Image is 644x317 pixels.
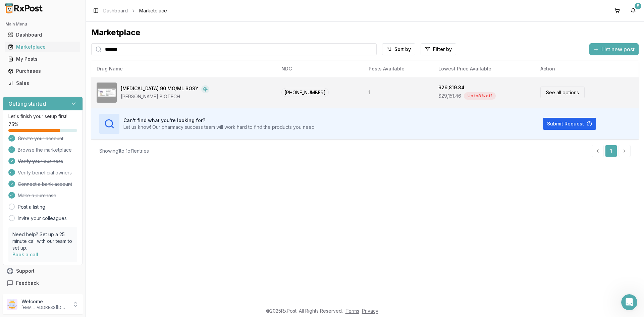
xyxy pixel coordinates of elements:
img: RxPost Logo [3,3,46,13]
span: Create your account [18,135,63,142]
a: Invite your colleagues [18,215,67,222]
span: 75 % [8,121,18,128]
button: Feedback [3,277,83,289]
th: Posts Available [363,61,433,77]
span: $29,151.46 [438,93,461,99]
a: List new post [589,47,639,53]
span: Connect a bank account [18,181,72,188]
button: My Posts [3,54,83,64]
p: Let us know! Our pharmacy success team will work hard to find the products you need. [123,124,316,130]
span: Feedback [16,280,39,286]
div: Sales [8,80,77,87]
a: Privacy [362,308,378,314]
a: Dashboard [103,7,128,14]
p: Welcome [21,298,68,305]
div: [MEDICAL_DATA] 90 MG/ML SOSY [121,85,199,93]
button: Purchases [3,66,83,76]
th: NDC [276,61,363,77]
span: Browse the marketplace [18,147,72,153]
a: 1 [605,145,617,157]
div: Marketplace [8,44,77,50]
span: Filter by [433,46,452,53]
button: Filter by [421,43,456,55]
iframe: Intercom live chat [621,294,637,310]
h3: Can't find what you're looking for? [123,117,316,124]
img: Stelara 90 MG/ML SOSY [97,83,117,103]
th: Drug Name [91,61,276,77]
a: My Posts [5,53,80,65]
div: [PERSON_NAME] BIOTECH [121,93,209,100]
div: $26,819.34 [438,84,465,91]
td: 1 [363,77,433,108]
button: Support [3,265,83,277]
a: Dashboard [5,29,80,41]
button: Marketplace [3,42,83,52]
a: Post a listing [18,204,45,210]
p: Let's finish your setup first! [8,113,77,120]
span: Verify your business [18,158,63,165]
div: Up to 8 % off [464,92,496,100]
a: Terms [345,308,359,314]
p: Need help? Set up a 25 minute call with our team to set up. [12,231,73,251]
div: 5 [635,3,641,9]
div: My Posts [8,56,77,62]
th: Lowest Price Available [433,61,535,77]
nav: pagination [592,145,631,157]
button: Submit Request [543,118,596,130]
a: Purchases [5,65,80,77]
button: Sort by [382,43,415,55]
a: Marketplace [5,41,80,53]
a: See all options [540,87,585,98]
div: Dashboard [8,32,77,38]
div: Showing 1 to 1 of 1 entries [99,148,149,154]
h2: Main Menu [5,21,80,27]
div: Purchases [8,68,77,74]
span: Sort by [394,46,411,53]
a: Book a call [12,252,38,257]
span: List new post [601,45,635,53]
p: [EMAIL_ADDRESS][DOMAIN_NAME] [21,305,68,310]
h3: Getting started [8,100,46,108]
a: Sales [5,77,80,89]
span: Verify beneficial owners [18,169,72,176]
button: Sales [3,78,83,89]
div: Marketplace [91,27,639,38]
button: List new post [589,43,639,55]
button: Dashboard [3,30,83,40]
button: 5 [628,5,639,16]
span: Make a purchase [18,192,56,199]
span: [PHONE_NUMBER] [281,88,329,97]
th: Action [535,61,639,77]
nav: breadcrumb [103,7,167,14]
img: User avatar [7,299,17,310]
span: Marketplace [139,7,167,14]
